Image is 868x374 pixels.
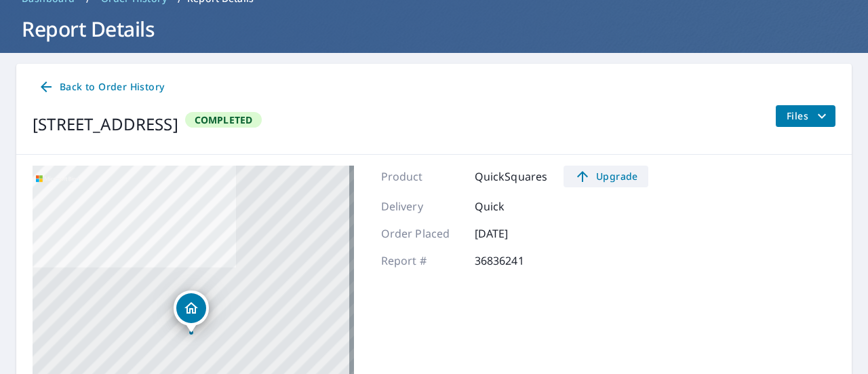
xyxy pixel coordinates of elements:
[16,15,852,43] h1: Report Details
[186,113,261,126] span: Completed
[381,198,462,214] p: Delivery
[33,75,170,100] a: Back to Order History
[381,253,462,269] p: Report #
[33,112,178,136] div: [STREET_ADDRESS]
[564,166,648,187] a: Upgrade
[787,108,830,124] span: Files
[381,168,462,185] p: Product
[475,225,556,242] p: [DATE]
[381,225,462,242] p: Order Placed
[174,291,209,333] div: Dropped pin, building 1, Residential property, 3760 Argonaut Ave Rocklin, CA 95677-1906
[475,198,556,214] p: Quick
[475,253,556,269] p: 36836241
[572,168,640,185] span: Upgrade
[38,79,164,96] span: Back to Order History
[475,168,548,185] p: QuickSquares
[775,105,835,127] button: filesDropdownBtn-36836241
